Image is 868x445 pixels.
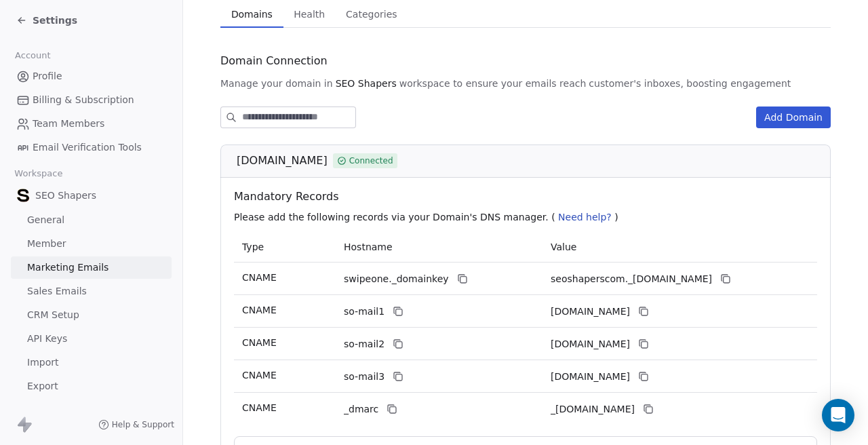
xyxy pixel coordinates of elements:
span: so-mail1 [344,305,384,319]
a: General [11,209,172,231]
a: CRM Setup [11,304,172,326]
span: Export [27,379,58,393]
span: CNAME [242,402,277,413]
span: Import [27,355,58,370]
span: Need help? [558,212,612,222]
span: Connected [349,155,393,167]
span: CNAME [242,305,277,315]
span: CRM Setup [27,308,79,322]
div: Open Intercom Messenger [822,399,854,431]
span: API Keys [27,332,67,346]
span: Help & Support [112,419,174,430]
a: Email Verification Tools [11,136,172,159]
span: seoshaperscom1.swipeone.email [551,305,630,319]
span: CNAME [242,272,277,283]
span: workspace to ensure your emails reach [399,77,587,90]
span: SEO Shapers [336,77,397,90]
span: customer's inboxes, boosting engagement [589,77,791,90]
span: Manage your domain in [220,77,333,90]
a: Help & Support [98,419,174,430]
a: Billing & Subscription [11,89,172,111]
span: CNAME [242,337,277,348]
span: Domain Connection [220,53,328,69]
span: seoshaperscom._domainkey.swipeone.email [551,272,712,286]
span: Marketing Emails [27,260,108,275]
span: _dmarc [344,402,378,417]
a: Team Members [11,113,172,135]
img: SEO-Shapers-Favicon.png [16,189,30,202]
span: Email Verification Tools [33,140,142,155]
span: CNAME [242,370,277,381]
span: so-mail3 [344,370,384,384]
span: Account [9,45,56,66]
span: Team Members [33,117,104,131]
a: Member [11,233,172,255]
a: Import [11,351,172,374]
span: Billing & Subscription [33,93,134,107]
span: Workspace [9,163,68,184]
span: so-mail2 [344,337,384,351]
span: SEO Shapers [35,189,96,202]
span: swipeone._domainkey [344,272,449,286]
a: Settings [16,14,77,27]
span: Domains [226,5,278,24]
span: General [27,213,64,227]
span: seoshaperscom2.swipeone.email [551,337,630,351]
span: Profile [33,69,62,83]
p: Type [242,240,328,254]
a: Marketing Emails [11,256,172,279]
a: Export [11,375,172,398]
span: Health [288,5,330,24]
span: Sales Emails [27,284,87,298]
span: Mandatory Records [234,189,823,205]
span: seoshaperscom3.swipeone.email [551,370,630,384]
a: Sales Emails [11,280,172,303]
span: Hostname [344,241,393,252]
p: Please add the following records via your Domain's DNS manager. ( ) [234,210,823,224]
a: Profile [11,65,172,88]
span: Value [551,241,576,252]
button: Add Domain [756,107,831,128]
span: [DOMAIN_NAME] [237,153,328,169]
span: Categories [340,5,402,24]
a: API Keys [11,328,172,350]
span: Member [27,237,66,251]
span: _dmarc.swipeone.email [551,402,635,417]
span: Settings [33,14,77,27]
